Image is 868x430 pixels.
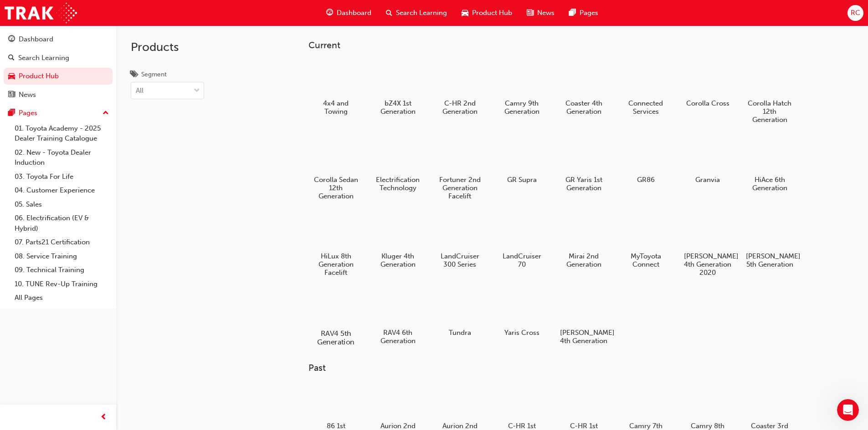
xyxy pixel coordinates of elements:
span: car-icon [462,7,468,19]
a: 02. New - Toyota Dealer Induction [11,146,113,170]
a: 05. Sales [11,197,113,212]
span: search-icon [8,54,15,62]
h5: [PERSON_NAME] 5th Generation [746,252,794,268]
button: DashboardSearch LearningProduct HubNews [4,29,113,105]
button: Pages [4,105,113,121]
span: news-icon [8,91,15,99]
a: 03. Toyota For Life [11,170,113,184]
a: 01. Toyota Academy - 2025 Dealer Training Catalogue [11,121,113,146]
iframe: Intercom live chat [837,399,859,421]
h5: LandCruiser 70 [498,252,546,268]
a: HiLux 8th Generation Facelift [308,211,363,280]
a: C-HR 2nd Generation [432,58,487,119]
span: car-icon [8,72,15,81]
a: Granvia [680,134,735,187]
span: Dashboard [337,8,371,18]
a: Electrification Technology [370,134,425,195]
a: All Pages [11,291,113,305]
a: GR Supra [494,134,549,187]
a: Connected Services [618,58,673,119]
span: guage-icon [326,7,333,19]
div: Pages [19,108,37,118]
a: Dashboard [4,31,113,48]
a: 04. Customer Experience [11,183,113,197]
span: tags-icon [131,71,138,79]
h5: Fortuner 2nd Generation Facelift [436,176,484,200]
a: [PERSON_NAME] 5th Generation [742,211,797,272]
h5: Tundra [436,329,484,337]
h5: MyToyota Connect [622,252,670,268]
span: Product Hub [472,8,512,18]
a: 08. Service Training [11,249,113,263]
h5: Corolla Sedan 12th Generation [312,176,360,200]
h5: bZ4X 1st Generation [374,99,422,116]
span: up-icon [103,107,109,119]
h5: Connected Services [622,99,670,116]
h5: RAV4 5th Generation [310,329,361,346]
h2: Products [131,40,204,55]
a: Fortuner 2nd Generation Facelift [432,134,487,203]
h5: C-HR 2nd Generation [436,99,484,116]
a: 10. TUNE Rev-Up Training [11,277,113,291]
a: Corolla Cross [680,58,735,111]
a: 06. Electrification (EV & Hybrid) [11,211,113,235]
h5: Corolla Cross [684,99,732,107]
span: down-icon [194,85,200,97]
div: Search Learning [18,53,69,63]
a: Corolla Hatch 12th Generation [742,58,797,127]
a: Product Hub [4,68,113,85]
a: Search Learning [4,50,113,66]
a: guage-iconDashboard [319,4,379,22]
h5: Camry 9th Generation [498,99,546,116]
button: RC [847,5,863,21]
a: search-iconSearch Learning [379,4,454,22]
a: [PERSON_NAME] 4th Generation 2020 [680,211,735,280]
a: Coaster 4th Generation [556,58,611,119]
a: pages-iconPages [562,4,606,22]
span: prev-icon [100,412,107,423]
h5: RAV4 6th Generation [374,329,422,345]
a: RAV4 5th Generation [308,287,363,348]
span: pages-icon [569,7,576,19]
a: HiAce 6th Generation [742,134,797,195]
a: Mirai 2nd Generation [556,211,611,272]
a: car-iconProduct Hub [454,4,519,22]
div: All [136,86,144,96]
h5: Kluger 4th Generation [374,252,422,268]
a: Tundra [432,287,487,340]
a: GR86 [618,134,673,187]
a: Corolla Sedan 12th Generation [308,134,363,203]
span: pages-icon [8,109,15,117]
h5: [PERSON_NAME] 4th Generation [560,329,608,345]
h5: HiLux 8th Generation Facelift [312,252,360,277]
span: Search Learning [396,8,447,18]
a: News [4,86,113,103]
h3: Past [308,363,826,373]
a: [PERSON_NAME] 4th Generation [556,287,611,348]
a: LandCruiser 300 Series [432,211,487,272]
span: Pages [580,8,598,18]
a: news-iconNews [519,4,562,22]
span: RC [851,8,860,18]
h5: GR Yaris 1st Generation [560,176,608,192]
span: guage-icon [8,35,15,44]
h5: HiAce 6th Generation [746,176,794,192]
a: GR Yaris 1st Generation [556,134,611,195]
div: Dashboard [19,34,53,45]
h5: Yaris Cross [498,329,546,337]
h3: Current [308,40,826,51]
img: Trak [5,3,77,23]
a: Kluger 4th Generation [370,211,425,272]
a: LandCruiser 70 [494,211,549,272]
span: search-icon [386,7,392,19]
h5: GR86 [622,176,670,184]
a: 4x4 and Towing [308,58,363,119]
div: News [19,90,36,100]
h5: Granvia [684,176,732,184]
h5: Electrification Technology [374,176,422,192]
a: Yaris Cross [494,287,549,340]
h5: GR Supra [498,176,546,184]
h5: Corolla Hatch 12th Generation [746,99,794,124]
